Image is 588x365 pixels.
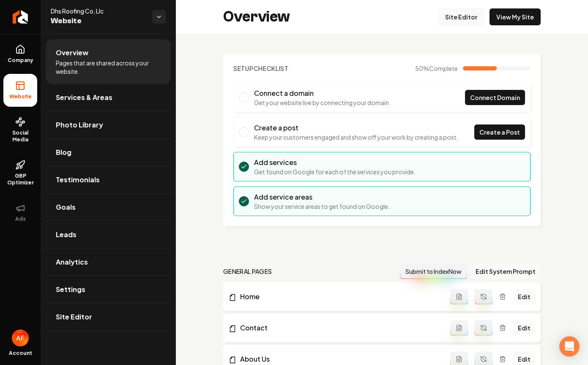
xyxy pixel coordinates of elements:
button: Edit System Prompt [470,264,541,279]
a: Create a Post [474,124,525,140]
span: Create a Post [479,128,520,137]
div: Open Intercom Messenger [559,336,580,357]
a: Testimonials [46,166,171,193]
span: Account [9,350,32,357]
h3: Connect a domain [254,88,391,98]
span: Photo Library [56,120,103,130]
a: Company [3,38,37,70]
p: Get your website live by connecting your domain. [254,98,391,107]
span: Settings [56,284,85,295]
p: Show your service areas to get found on Google. [254,202,390,211]
h3: Add services [254,157,416,168]
span: Setup [233,65,254,72]
span: Analytics [56,257,88,267]
span: Dhs Roofing Co, Llc [51,7,145,15]
a: Edit [513,289,536,304]
a: Site Editor [46,303,171,330]
span: Goals [56,202,76,212]
h2: Checklist [233,64,289,73]
span: Ads [12,216,29,222]
span: Leads [56,230,77,240]
a: About Us [228,354,450,364]
button: Open user button [12,330,29,346]
a: Blog [46,139,171,166]
button: Add admin page prompt [450,289,468,304]
span: Testimonials [56,175,100,185]
h2: general pages [223,267,272,276]
h3: Create a post [254,123,458,133]
span: Services & Areas [56,92,112,103]
a: Services & Areas [46,84,171,111]
img: Rebolt Logo [13,10,28,24]
a: Settings [46,276,171,303]
span: Blog [56,147,71,157]
span: Social Media [3,130,37,143]
a: Connect Domain [465,90,525,105]
a: Site Editor [438,8,484,25]
a: Leads [46,221,171,248]
span: Complete [429,65,458,72]
button: Add admin page prompt [450,320,468,335]
a: GBP Optimizer [3,153,37,193]
h2: Overview [223,8,290,25]
a: View My Site [490,8,541,25]
span: Site Editor [56,312,92,322]
span: Company [4,57,37,64]
span: Website [6,93,35,100]
span: Overview [56,48,88,58]
button: Ads [3,196,37,229]
a: Edit [513,320,536,335]
p: Get found on Google for each of the services you provide. [254,168,416,176]
a: Goals [46,194,171,221]
button: Submit to IndexNow [400,264,467,279]
a: Social Media [3,110,37,150]
a: Home [228,292,450,302]
span: Website [51,15,145,27]
a: Photo Library [46,111,171,138]
span: 50 % [415,64,458,73]
h3: Add service areas [254,192,390,202]
span: Pages that are shared across your website. [56,59,161,76]
a: Contact [228,323,450,333]
a: Analytics [46,249,171,276]
span: GBP Optimizer [3,173,37,186]
p: Keep your customers engaged and show off your work by creating a post. [254,133,458,141]
img: Avan Fahimi [12,330,29,346]
span: Connect Domain [470,93,520,102]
